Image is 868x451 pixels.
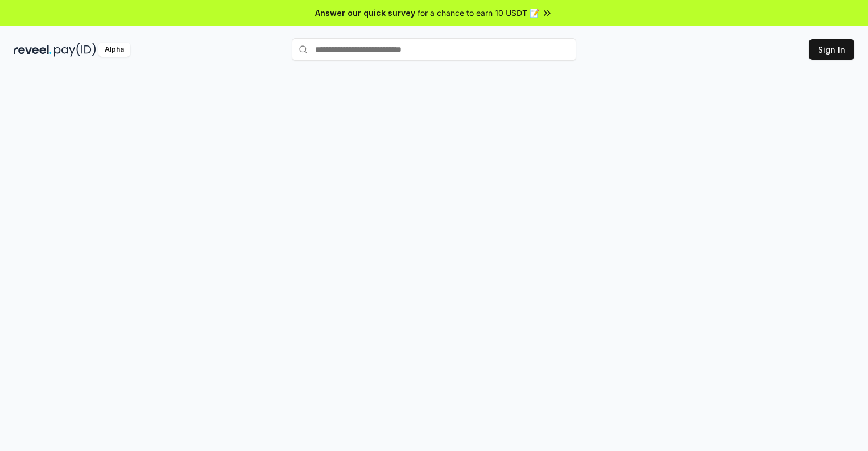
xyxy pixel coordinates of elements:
[418,7,539,19] span: for a chance to earn 10 USDT 📝
[809,39,854,60] button: Sign In
[98,43,130,57] div: Alpha
[54,43,96,57] img: pay_id
[14,43,52,57] img: reveel_dark
[315,7,415,19] span: Answer our quick survey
